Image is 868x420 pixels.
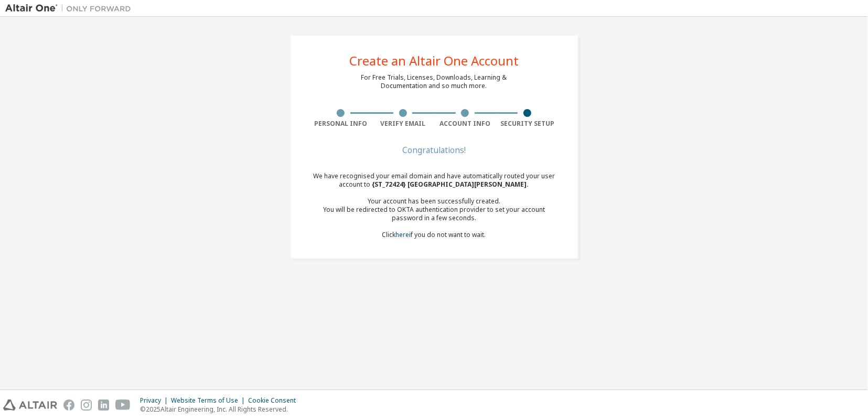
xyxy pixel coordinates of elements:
[140,405,302,414] p: © 2025 Altair Engineering, Inc. All Rights Reserved.
[496,120,559,128] div: Security Setup
[5,3,136,14] img: Altair One
[310,172,559,239] div: We have recognised your email domain and have automatically routed your user account to Click if ...
[3,400,57,411] img: altair_logo.svg
[310,197,559,206] div: Your account has been successfully created.
[248,396,302,405] div: Cookie Consent
[396,230,410,239] a: here
[81,400,92,411] img: instagram.svg
[310,120,372,128] div: Personal Info
[310,206,559,222] div: You will be redirected to OKTA authentication provider to set your account password in a few seco...
[98,400,109,411] img: linkedin.svg
[361,73,507,90] div: For Free Trials, Licenses, Downloads, Learning & Documentation and so much more.
[372,120,434,128] div: Verify Email
[171,396,248,405] div: Website Terms of Use
[310,147,559,153] div: Congratulations!
[115,400,131,411] img: youtube.svg
[349,55,519,67] div: Create an Altair One Account
[63,400,74,411] img: facebook.svg
[434,120,497,128] div: Account Info
[140,396,171,405] div: Privacy
[372,180,529,189] span: {ST_72424} [GEOGRAPHIC_DATA][PERSON_NAME] .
